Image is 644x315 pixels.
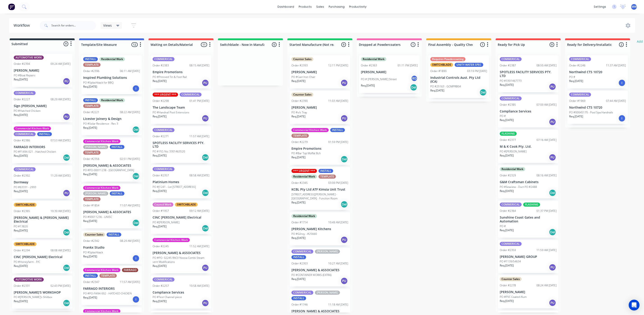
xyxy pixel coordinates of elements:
[500,209,516,213] div: Order #2364
[290,55,350,89] div: Counter SalesOrder #239312:11 PM [DATE][PERSON_NAME]PO #Cast Iron ChairReq.[DATE]PU
[153,264,167,268] p: Req. [DATE]
[430,84,461,89] p: PO #25163 - GOMPRB04
[37,132,52,136] div: INSTALL
[153,110,189,114] p: PO #Handrail Post Extensions
[341,79,348,86] div: PU
[569,75,575,79] p: PO #
[120,69,140,73] div: 06:11 AM [DATE]
[122,268,138,272] div: FARRAGO
[328,63,348,68] div: 12:11 PM [DATE]
[498,165,558,198] div: Residential WorkOrder #232908:16 AM [DATE]G&M Craftsman CabinetsPO #Seaview - Duct PO #2488Req.[D...
[430,76,487,84] p: Industrial Controls Aust. Pty Ltd (ICA)
[291,192,348,201] p: [STREET_ADDRESS][PERSON_NAME] - [GEOGRAPHIC_DATA] - Function Room
[500,189,514,193] p: Req. [DATE]
[81,231,142,264] div: Counter SalesINSTALLOrder #234208:29 AM [DATE]Frankx StudioPO #SplashbackReq.[DATE]I
[153,238,190,242] div: Commercial Kitchen Work
[500,103,516,107] div: Order #2385
[180,93,202,97] div: COMMERICAL
[549,118,556,126] div: PU
[63,189,70,197] div: PU
[361,70,418,74] p: [PERSON_NAME]
[291,70,348,74] p: [PERSON_NAME]
[500,242,522,246] div: COMMERICAL
[83,126,97,130] p: Req. [DATE]
[479,89,487,96] div: Del
[328,261,348,266] div: 10:27 AM [DATE]
[14,77,28,82] p: Req. [DATE]
[63,154,70,161] div: Del
[500,216,557,223] p: Sunshine Coast Gates and Automation
[153,106,209,110] p: The Landscape Team
[12,166,72,199] div: COMMERICALOrder #239211:29 AM [DATE]DormwayPO #63331 - 2993Req.[DATE]PU
[291,227,348,231] p: [PERSON_NAME] Kitchens
[83,268,120,272] div: Commercial Kitchen Work
[536,103,557,107] div: 07:09 AM [DATE]
[549,264,556,271] div: PU
[153,251,209,255] p: [PERSON_NAME] & ASSOCIATES
[153,57,174,61] div: COMMERICAL
[12,201,72,238] div: SWITCHBLADEOrder #236510:39 AM [DATE][PERSON_NAME] & [PERSON_NAME] ElectricalPO #13820Req.[DATE]Del
[83,139,120,143] div: Commercial Kitchen Work
[153,224,167,229] p: Req. [DATE]
[500,180,557,184] p: G&M Craftsman Cabinets
[536,173,557,177] div: 08:16 AM [DATE]
[153,209,169,213] div: Order #1957
[83,191,108,196] div: [PERSON_NAME]
[120,203,140,208] div: 11:07 AM [DATE]
[467,69,487,73] div: 03:19 PM [DATE]
[151,201,211,234] div: Council WorkSWITCHBLADEOrder #195709:12 AM [DATE]CINC [PERSON_NAME] ElectricalPO #[PERSON_NAME]Re...
[500,203,522,207] div: COMMERICAL
[328,181,348,185] div: 03:09 PM [DATE]
[498,240,558,273] div: COMMERICALOrder #235911:59 AM [DATE][PERSON_NAME] GROUPPO #1139/54634Req.[DATE]PU
[500,154,514,158] p: Req. [DATE]
[63,78,70,85] div: PU
[83,63,101,67] div: TEMPLATE
[291,155,305,159] p: Req. [DATE]
[290,91,350,124] div: Counter SalesOrder #239011:03 AM [DATE][PERSON_NAME]PO #s/s TrayReq.[DATE]PU
[549,154,556,161] div: PU
[632,5,637,9] span: MW
[500,264,514,268] p: Req. [DATE]
[549,83,556,90] div: PU
[153,180,209,184] p: Platinium Homes
[291,201,305,205] p: Req. [DATE]
[14,203,37,207] div: SWITCHBLADE
[14,224,28,229] p: PO #13820
[14,104,71,108] p: Sign [PERSON_NAME]
[618,79,626,86] div: I
[63,229,70,236] div: Del
[500,167,525,171] div: Residential Work
[549,189,556,196] div: Del
[291,232,317,236] p: PO #Gilroy - #25660
[319,175,336,179] div: TEMPLATE
[291,175,317,179] div: Residential Work
[290,248,350,287] div: COMMERICAL[PERSON_NAME]INSTALLOrder #230310:27 AM [DATE][PERSON_NAME] & ASSOCIATESPO #CONTAINER W...
[14,113,28,117] p: Req. [DATE]
[315,250,340,254] div: [PERSON_NAME]
[14,154,28,158] p: Req. [DATE]
[83,57,98,61] div: INSTALL
[50,174,71,178] div: 11:29 AM [DATE]
[291,277,305,281] p: Req. [DATE]
[536,248,557,252] div: 11:59 AM [DATE]
[291,268,348,272] p: [PERSON_NAME] & ASSOCIATES
[500,224,506,228] p: PO #
[411,75,418,82] div: RD
[110,191,124,196] div: INSTALL
[341,236,348,243] div: PU
[50,248,71,252] div: 08:08 AM [DATE]
[132,219,140,226] div: Del
[618,115,626,122] div: I
[14,62,30,66] div: Order #2394
[500,132,517,136] div: FLASHING
[14,167,36,171] div: COMMERICAL
[14,138,30,142] div: Order #2386
[569,106,626,110] p: Northwind CTS 10720
[290,126,350,165] div: Commercial Kitchen WorkINSTALLTEMPLATEOrder #227901:59 PM [DATE]Empire PromotionsPO #Bar Top Moff...
[153,185,196,189] p: PO #J1241 - Lot [STREET_ADDRESS]
[110,145,124,149] div: INSTALL
[14,174,30,178] div: Order #2392
[549,229,556,236] div: Del
[498,275,558,308] div: Counter SalesOrder #227808:24 AM [DATE][PERSON_NAME]PO #PVC Coated AlumReq.[DATE]PU
[63,113,70,120] div: PU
